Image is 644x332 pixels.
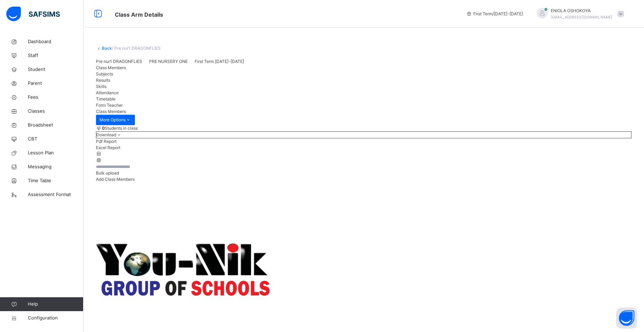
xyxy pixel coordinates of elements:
span: Subjects [96,71,113,76]
span: Form Teacher [96,103,123,108]
span: / Pre nur1 DRAGONFLIES [112,46,161,51]
a: Back [102,46,112,51]
span: Class Members [96,65,126,70]
span: Add Class Members [96,177,135,182]
li: dropdown-list-item-null-1 [96,145,631,151]
span: Results [96,78,110,83]
span: Configuration [28,315,83,322]
span: CBT [28,136,83,143]
span: Attendance [96,90,119,95]
span: Staff [28,52,83,59]
span: Student [28,66,83,73]
span: Bulk upload [96,170,119,176]
span: Class Members [96,109,126,114]
li: dropdown-list-item-null-0 [96,138,631,145]
span: Lesson Plan [28,149,83,156]
span: More Options [99,117,131,123]
span: Download [96,132,116,137]
span: PRE NURSERY ONE [149,59,188,64]
div: ENIOLAOSHOKOYA [530,8,627,20]
span: Students in class [102,125,138,131]
span: First Term [DATE]-[DATE] [195,59,244,64]
span: Fees [28,94,83,101]
img: safsims [6,7,60,21]
span: Help [28,301,83,308]
span: Timetable [96,96,115,102]
span: Broadsheet [28,122,83,129]
span: Pre nur1 DRAGONFLIES [96,59,142,64]
span: Skills [96,84,106,89]
b: 0 [102,125,105,131]
span: Dashboard [28,38,83,45]
span: ENIOLA OSHOKOYA [551,8,612,14]
span: Assessment Format [28,191,83,198]
span: Time Table [28,177,83,184]
span: Messaging [28,163,83,170]
span: Classes [28,108,83,115]
span: session/term information [466,11,523,17]
span: [EMAIL_ADDRESS][DOMAIN_NAME] [551,15,612,19]
span: Class Arm Details [115,11,163,18]
button: Open asap [616,308,637,329]
span: Parent [28,80,83,87]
